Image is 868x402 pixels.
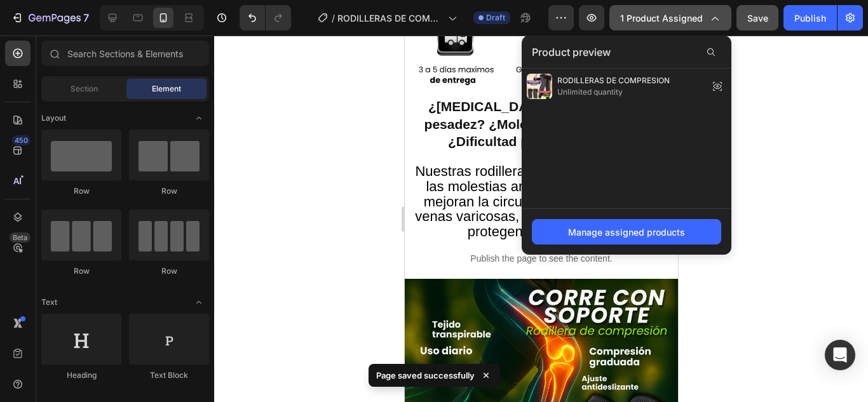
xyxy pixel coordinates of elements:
[337,11,443,25] span: RODILLERAS DE COMPRESION
[557,86,670,98] span: Unlimited quantity
[129,265,209,277] div: Row
[12,135,31,145] div: 450
[41,265,121,277] div: Row
[71,83,98,95] span: Section
[376,369,475,382] p: Page saved successfully
[532,219,721,245] button: Manage assigned products
[41,297,57,308] span: Text
[129,185,209,197] div: Row
[41,185,121,197] div: Row
[620,11,703,25] span: 1 product assigned
[405,36,678,402] iframe: Design area
[532,44,611,60] span: Product preview
[240,5,291,30] div: Undo/Redo
[5,5,95,30] button: 7
[129,370,209,381] div: Text Block
[527,74,552,99] img: preview-img
[794,11,826,25] div: Publish
[486,12,505,23] span: Draft
[825,340,855,370] div: Open Intercom Messenger
[83,10,89,25] p: 7
[41,41,209,66] input: Search Sections & Elements
[41,112,66,124] span: Layout
[189,108,209,128] span: Toggle open
[736,5,778,30] button: Save
[557,75,670,86] span: RODILLERAS DE COMPRESION
[747,13,768,23] span: Save
[609,5,731,30] button: 1 product assigned
[41,370,121,381] div: Heading
[568,225,685,239] div: Manage assigned products
[152,83,181,95] span: Element
[332,11,335,25] span: /
[10,232,31,243] div: Beta
[189,292,209,312] span: Toggle open
[783,5,837,30] button: Publish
